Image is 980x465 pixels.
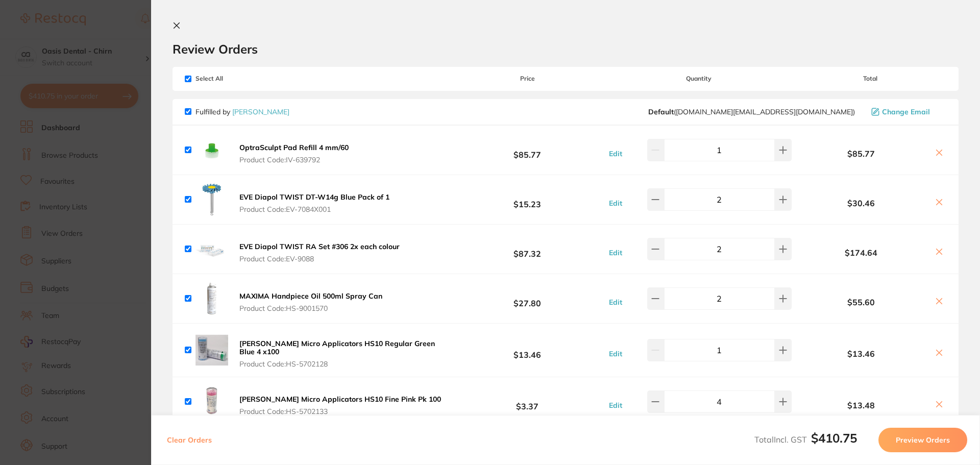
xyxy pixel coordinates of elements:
b: $85.77 [794,149,928,158]
span: Product Code: HS-5702133 [239,407,441,415]
b: OptraSculpt Pad Refill 4 mm/60 [239,143,349,152]
button: Preview Orders [878,428,967,452]
button: [PERSON_NAME] Micro Applicators HS10 Regular Green Blue 4 x100 Product Code:HS-5702128 [236,339,451,369]
b: $3.37 [451,393,603,411]
img: MzZneXRyOQ [195,282,228,315]
button: Edit [606,149,625,158]
img: dDF4cXFodA [195,385,228,418]
b: Default [648,107,674,116]
img: bngzeDBtcg [195,183,228,216]
button: Clear Orders [164,428,215,452]
span: Price [451,75,603,82]
b: $174.64 [794,248,928,257]
button: MAXIMA Handpiece Oil 500ml Spray Can Product Code:HS-9001570 [236,291,385,313]
button: Edit [606,248,625,257]
img: YXYxZ3E2eA [195,134,228,166]
span: Total [794,75,946,82]
button: Edit [606,401,625,410]
button: EVE Diapol TWIST RA Set #306 2x each colour Product Code:EV-9088 [236,242,403,263]
img: ZzZmY203dg [195,233,228,265]
span: customer.care@henryschein.com.au [648,108,855,116]
h2: Review Orders [173,41,959,57]
span: Product Code: EV-9088 [239,255,400,263]
b: $13.46 [794,349,928,358]
b: [PERSON_NAME] Micro Applicators HS10 Regular Green Blue 4 x100 [239,339,435,356]
span: Product Code: HS-9001570 [239,304,382,312]
span: Change Email [882,108,930,116]
b: $410.75 [811,430,857,446]
b: EVE Diapol TWIST DT-W14g Blue Pack of 1 [239,192,389,202]
button: Edit [606,298,625,307]
button: Edit [606,199,625,208]
span: Product Code: IV-639792 [239,156,349,164]
button: OptraSculpt Pad Refill 4 mm/60 Product Code:IV-639792 [236,143,352,164]
b: $13.48 [794,401,928,410]
img: c2RlcGhydA [195,334,228,366]
p: Fulfilled by [195,108,289,116]
button: EVE Diapol TWIST DT-W14g Blue Pack of 1 Product Code:EV-7084X001 [236,192,393,214]
span: Total Incl. GST [754,434,857,445]
b: EVE Diapol TWIST RA Set #306 2x each colour [239,242,400,251]
b: $55.60 [794,298,928,307]
span: Quantity [604,75,794,82]
button: [PERSON_NAME] Micro Applicators HS10 Fine Pink Pk 100 Product Code:HS-5702133 [236,395,444,416]
b: $87.32 [451,239,603,258]
span: Select All [185,75,287,82]
b: $13.46 [451,340,603,359]
b: MAXIMA Handpiece Oil 500ml Spray Can [239,291,382,301]
span: Product Code: HS-5702128 [239,360,448,368]
b: [PERSON_NAME] Micro Applicators HS10 Fine Pink Pk 100 [239,395,441,404]
b: $27.80 [451,289,603,308]
button: Change Email [868,107,946,116]
b: $85.77 [451,140,603,159]
b: $15.23 [451,190,603,209]
a: [PERSON_NAME] [232,107,289,116]
span: Product Code: EV-7084X001 [239,205,389,213]
button: Edit [606,349,625,358]
b: $30.46 [794,199,928,208]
